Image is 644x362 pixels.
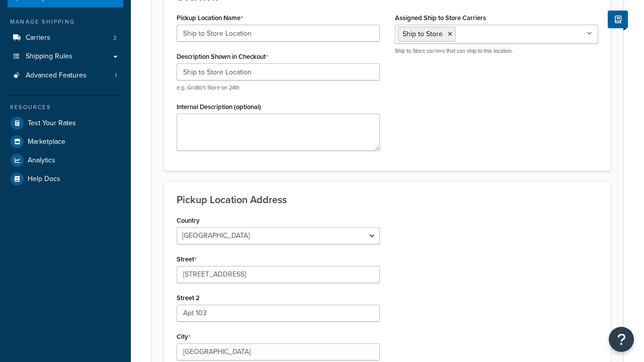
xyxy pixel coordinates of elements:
[28,119,76,128] span: Test Your Rates
[26,34,50,42] span: Carriers
[8,133,123,151] a: Marketplace
[8,170,123,188] a: Help Docs
[28,175,60,184] span: Help Docs
[113,34,117,42] span: 2
[177,194,598,205] h3: Pickup Location Address
[26,71,87,80] span: Advanced Features
[8,18,123,26] div: Manage Shipping
[177,217,200,224] label: Country
[115,71,117,80] span: 1
[26,52,72,61] span: Shipping Rules
[177,84,380,92] p: e.g. Grotto's Store on 24th
[395,47,598,55] p: Ship to Store carriers that can ship to this location.
[177,255,197,263] label: Street
[609,327,634,352] button: Open Resource Center
[177,103,261,111] label: Internal Description (optional)
[177,53,268,61] label: Description Shown in Checkout
[28,138,65,146] span: Marketplace
[8,29,123,47] li: Carriers
[8,29,123,47] a: Carriers2
[8,103,123,112] div: Resources
[608,11,628,28] button: Show Help Docs
[177,14,243,22] label: Pickup Location Name
[395,14,486,22] label: Assigned Ship to Store Carriers
[403,29,443,39] span: Ship to Store
[8,151,123,169] a: Analytics
[8,114,123,132] a: Test Your Rates
[177,294,200,302] label: Street 2
[28,156,55,165] span: Analytics
[8,66,123,85] a: Advanced Features1
[8,47,123,66] a: Shipping Rules
[8,66,123,85] li: Advanced Features
[177,333,191,341] label: City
